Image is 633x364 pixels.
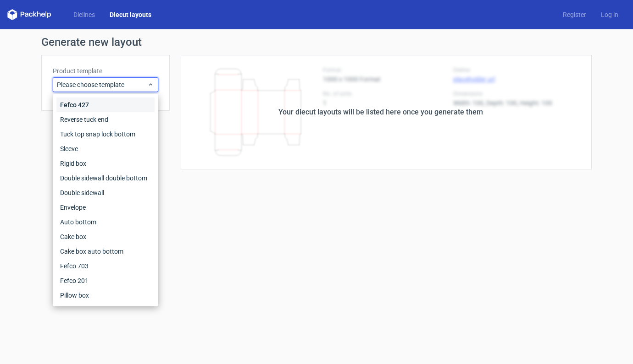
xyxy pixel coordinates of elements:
[56,288,155,303] div: Pillow box
[57,80,147,89] span: Please choose template
[56,98,155,112] div: Fefco 427
[56,273,155,288] div: Fefco 201
[56,200,155,215] div: Envelope
[56,127,155,141] div: Tuck top snap lock bottom
[56,112,155,127] div: Reverse tuck end
[278,107,483,118] div: Your diecut layouts will be listed here once you generate them
[594,10,626,19] a: Log in
[102,10,159,19] a: Diecut layouts
[56,185,155,200] div: Double sidewall
[56,259,155,273] div: Fefco 703
[555,10,594,19] a: Register
[56,171,155,185] div: Double sidewall double bottom
[56,156,155,171] div: Rigid box
[56,244,155,259] div: Cake box auto bottom
[41,37,592,48] h1: Generate new layout
[56,215,155,229] div: Auto bottom
[56,141,155,156] div: Sleeve
[66,10,102,19] a: Dielines
[53,66,158,76] label: Product template
[56,229,155,244] div: Cake box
